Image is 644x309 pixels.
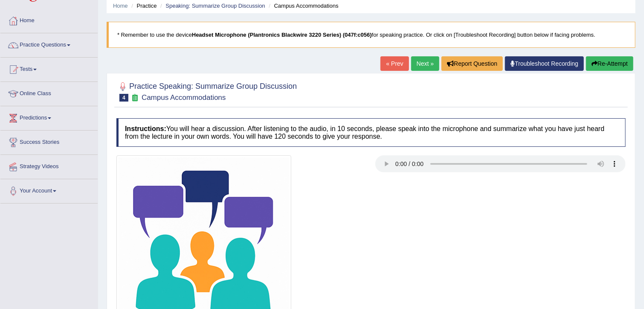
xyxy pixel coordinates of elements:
[0,106,98,128] a: Predictions
[125,125,166,132] b: Instructions:
[0,9,98,30] a: Home
[0,33,98,55] a: Practice Questions
[0,58,98,79] a: Tests
[0,131,98,152] a: Success Stories
[411,56,439,71] a: Next »
[0,82,98,103] a: Online Class
[116,118,626,147] h4: You will hear a discussion. After listening to the audio, in 10 seconds, please speak into the mi...
[441,56,503,71] button: Report Question
[267,2,338,10] li: Campus Accommodations
[129,2,157,10] li: Practice
[131,94,139,102] small: Exam occurring question
[165,3,265,9] a: Speaking: Summarize Group Discussion
[586,56,633,71] button: Re-Attempt
[142,93,226,102] small: Campus Accommodations
[192,32,372,38] b: Headset Microphone (Plantronics Blackwire 3220 Series) (047f:c056)
[380,56,409,71] a: « Prev
[0,179,98,201] a: Your Account
[113,3,128,9] a: Home
[119,94,128,102] span: 4
[107,22,635,48] blockquote: * Remember to use the device for speaking practice. Or click on [Troubleshoot Recording] button b...
[0,155,98,176] a: Strategy Videos
[505,56,584,71] a: Troubleshoot Recording
[116,80,297,102] h2: Practice Speaking: Summarize Group Discussion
